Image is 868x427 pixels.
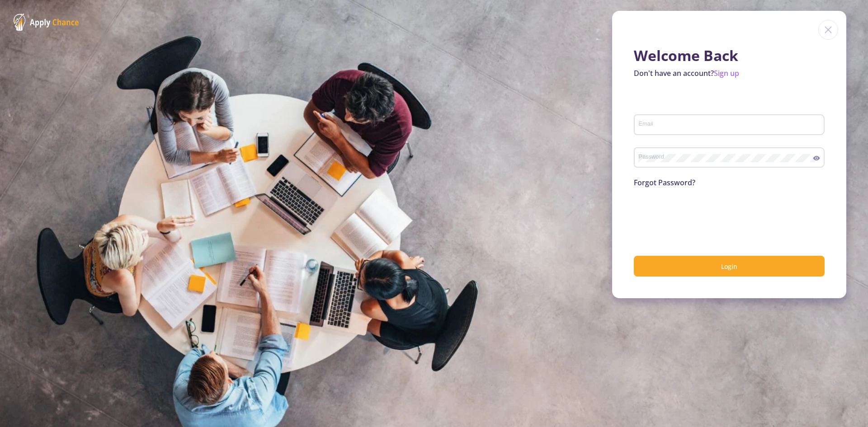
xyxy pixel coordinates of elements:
img: ApplyChance Logo [14,14,79,31]
h1: Welcome Back [634,47,825,64]
img: close icon [818,20,838,40]
a: Forgot Password? [634,178,695,188]
button: Login [634,256,825,277]
iframe: reCAPTCHA [634,199,771,234]
p: Don't have an account? [634,68,825,79]
a: Sign up [714,68,739,78]
span: Login [721,262,737,271]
